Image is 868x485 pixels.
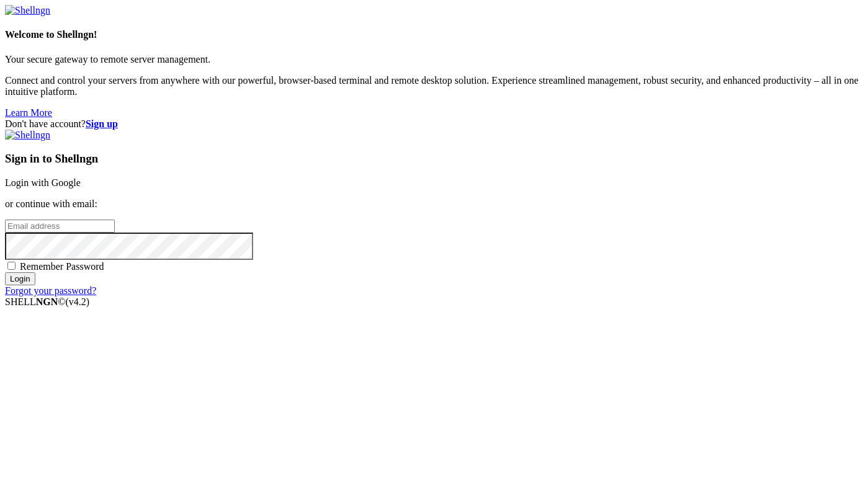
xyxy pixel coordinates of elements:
[5,5,50,16] img: Shellngn
[5,220,115,233] input: Email address
[5,75,863,97] p: Connect and control your servers from anywhere with our powerful, browser-based terminal and remo...
[36,296,58,307] b: NGN
[5,296,89,307] span: SHELL ©
[20,261,104,272] span: Remember Password
[5,177,81,188] a: Login with Google
[5,272,35,285] input: Login
[66,296,90,307] span: 4.2.0
[86,118,118,129] a: Sign up
[5,198,863,210] p: or continue with email:
[5,107,52,118] a: Learn More
[5,152,863,166] h3: Sign in to Shellngn
[5,118,863,130] div: Don't have account?
[5,130,50,141] img: Shellngn
[5,54,863,65] p: Your secure gateway to remote server management.
[5,285,96,296] a: Forgot your password?
[7,262,16,270] input: Remember Password
[5,29,863,40] h4: Welcome to Shellngn!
